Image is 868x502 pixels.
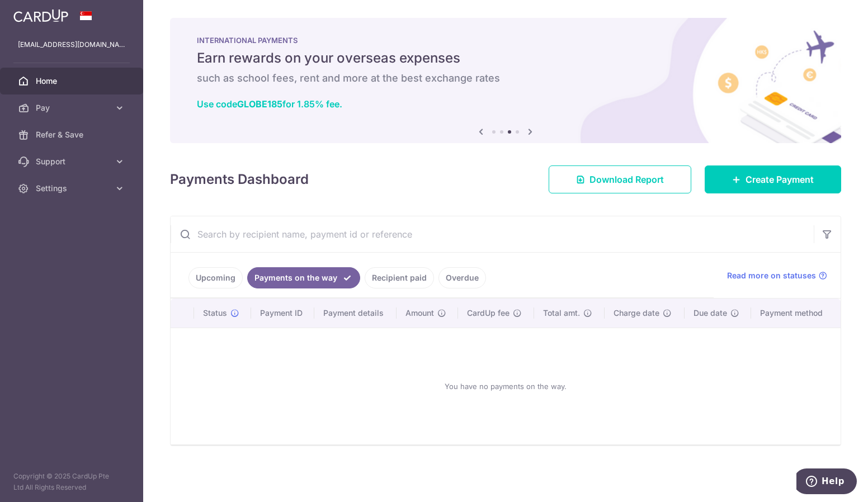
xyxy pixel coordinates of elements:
[36,129,110,140] span: Refer & Save
[170,18,841,143] img: International Payment Banner
[188,267,243,288] a: Upcoming
[197,36,814,45] p: INTERNATIONAL PAYMENTS
[589,173,664,186] span: Download Report
[727,270,816,281] span: Read more on statuses
[36,75,110,87] span: Home
[171,216,814,252] input: Search by recipient name, payment id or reference
[467,307,510,319] span: CardUp fee
[184,337,827,435] div: You have no payments on the way.
[13,9,68,22] img: CardUp
[36,183,110,194] span: Settings
[365,267,434,288] a: Recipient paid
[197,98,342,110] a: Use codeGLOBE185for 1.85% fee.
[705,165,841,193] a: Create Payment
[170,169,309,190] h4: Payments Dashboard
[314,299,397,328] th: Payment details
[197,72,814,85] h6: such as school fees, rent and more at the best exchange rates
[203,307,227,319] span: Status
[694,307,727,319] span: Due date
[549,165,691,193] a: Download Report
[247,267,360,288] a: Payments on the way
[197,49,814,67] h5: Earn rewards on your overseas expenses
[751,299,841,328] th: Payment method
[237,98,282,110] b: GLOBE185
[438,267,486,288] a: Overdue
[796,468,857,496] iframe: Opens a widget where you can find more information
[746,173,814,186] span: Create Payment
[36,102,110,113] span: Pay
[614,307,659,319] span: Charge date
[18,39,125,50] p: [EMAIL_ADDRESS][DOMAIN_NAME]
[36,156,110,167] span: Support
[727,270,827,281] a: Read more on statuses
[251,299,314,328] th: Payment ID
[543,307,580,319] span: Total amt.
[405,307,434,319] span: Amount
